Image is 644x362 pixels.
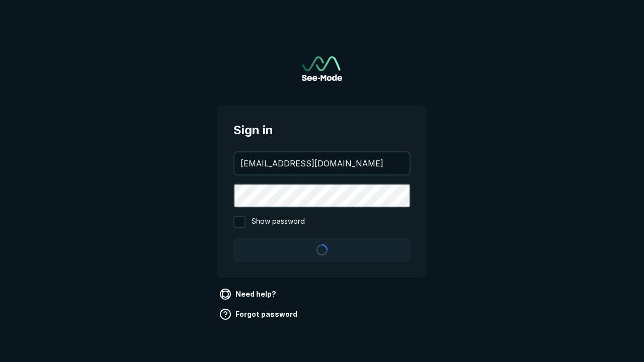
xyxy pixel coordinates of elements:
input: your@email.com [234,152,410,174]
a: Go to sign in [302,56,342,81]
a: Forgot password [217,306,301,322]
a: Need help? [217,286,280,302]
span: Sign in [233,121,411,139]
span: Show password [252,216,305,228]
img: See-Mode Logo [302,56,342,81]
